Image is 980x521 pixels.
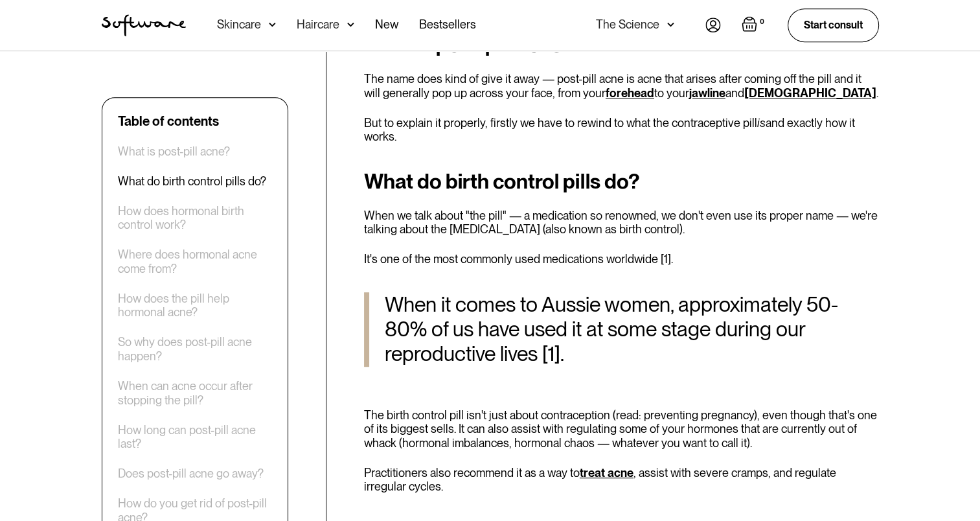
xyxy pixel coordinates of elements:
[757,16,767,28] div: 0
[364,209,879,237] p: When we talk about "the pill" — a medication so renowned, we don't even use its proper name — we'...
[118,292,272,319] a: How does the pill help hormonal acne?
[118,248,272,276] a: Where does hormonal acne come from?
[118,204,272,232] a: How does hormonal birth control work?
[364,408,879,450] p: The birth control pill isn't just about contraception (read: preventing pregnancy), even though t...
[297,18,339,31] div: Haircare
[364,292,879,367] blockquote: When it comes to Aussie women, approximately 50-80% of us have used it at some stage during our r...
[580,466,633,480] a: treat acne
[118,423,272,451] a: How long can post-pill acne last?
[744,86,876,100] a: [DEMOGRAPHIC_DATA]
[102,14,186,36] a: home
[364,170,879,193] h2: What do birth control pills do?
[667,18,674,31] img: arrow down
[118,379,272,407] a: When can acne occur after stopping the pill?
[217,18,261,31] div: Skincare
[118,467,264,481] a: Does post-pill acne go away?
[364,116,879,144] p: But to explain it properly, firstly we have to rewind to what the contraceptive pill and exactly ...
[742,16,767,34] a: Open empty cart
[118,174,266,189] a: What do birth control pills do?
[606,86,654,100] a: forehead
[269,18,276,31] img: arrow down
[788,8,879,41] a: Start consult
[689,86,725,100] a: jawline
[118,336,272,364] a: So why does post-pill acne happen?
[118,113,219,129] div: Table of contents
[364,466,879,494] p: Practitioners also recommend it as a way to , assist with severe cramps, and regulate irregular c...
[347,18,354,31] img: arrow down
[102,14,186,36] img: Software Logo
[757,116,766,130] em: is
[364,252,879,266] p: It's one of the most commonly used medications worldwide [1].
[364,72,879,100] p: The name does kind of give it away — post-pill acne is acne that arises after coming off the pill...
[118,145,230,159] a: What is post-pill acne?
[596,18,659,31] div: The Science
[364,33,879,56] h2: What is post-pill acne?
